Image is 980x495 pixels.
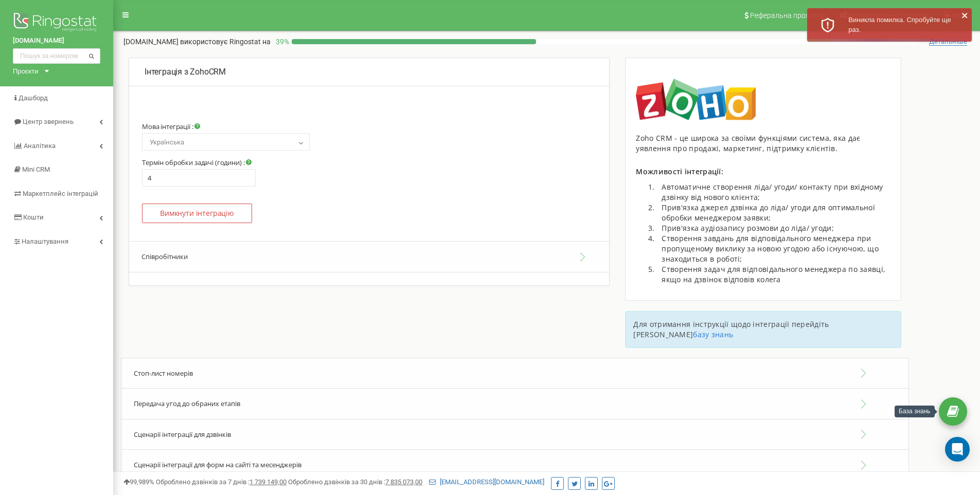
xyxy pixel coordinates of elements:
[134,369,193,378] span: Стоп-лист номерів
[250,478,287,486] u: 1 739 149,00
[145,66,594,78] p: Інтеграція з ZohoCRM
[142,122,200,131] label: Мова інтеграції :
[156,478,287,486] span: Оброблено дзвінків за 7 днів :
[22,237,68,245] span: Налаштування
[134,460,301,469] span: Сценарії інтеграції для форм на сайті та месенджерів
[134,430,231,439] span: Сценарії інтеграції для дзвінків
[656,233,890,264] li: Створення завдань для відповідального менеджера при пропущеному виклику за новою угодою або існую...
[123,36,271,47] p: [DOMAIN_NAME]
[636,79,755,120] img: image
[429,478,544,486] a: [EMAIL_ADDRESS][DOMAIN_NAME]
[142,133,310,151] span: Українська
[693,329,733,339] a: базу знань
[23,118,74,125] span: Центр звернень
[22,166,50,173] span: Mini CRM
[142,158,252,167] label: Термін обробки задачі (години) :
[19,94,48,102] span: Дашборд
[146,135,306,150] span: Українська
[633,319,893,340] p: Для отримання інструкції щодо інтеграції перейдіть [PERSON_NAME]
[134,399,240,408] span: Передача угод до обраних етапів
[13,36,100,46] a: [DOMAIN_NAME]
[636,133,890,154] div: Zoho CRM - це широка за своїми функціями система, яка дає уявлення про продажі, маркетинг, підтри...
[142,204,252,223] button: Вимкнути інтеграцію
[636,167,890,177] p: Можливості інтеграції:
[23,213,44,221] span: Кошти
[271,36,292,47] p: 39 %
[13,48,100,64] input: Пошук за номером
[656,264,890,285] li: Створення задач для відповідального менеджера по заявці, якщо на дзвінок відповів колега
[656,223,890,233] li: Прив'язка аудіозапису розмови до ліда/ угоди;
[180,38,271,46] span: використовує Ringostat на
[288,478,422,486] span: Оброблено дзвінків за 30 днів :
[945,437,970,462] div: Open Intercom Messenger
[385,478,422,486] u: 7 835 073,00
[656,182,890,203] li: Автоматичне створення ліда/ угоди/ контакту при вхідному дзвінку від нового клієнта;
[24,142,56,150] span: Аналiтика
[848,16,951,33] span: Виникла помилка. Спробуйте ще раз.
[656,203,890,223] li: Прив'язка джерел дзвінка до ліда/ угоди для оптимальної обробки менеджером заявки;
[23,190,98,197] span: Маркетплейс інтеграцій
[895,406,935,417] div: База знань
[13,66,39,76] div: Проєкти
[961,11,969,23] button: close
[123,478,154,486] span: 99,989%
[13,10,100,36] img: Ringostat logo
[750,11,826,20] span: Реферальна програма
[129,241,609,272] button: Співробітники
